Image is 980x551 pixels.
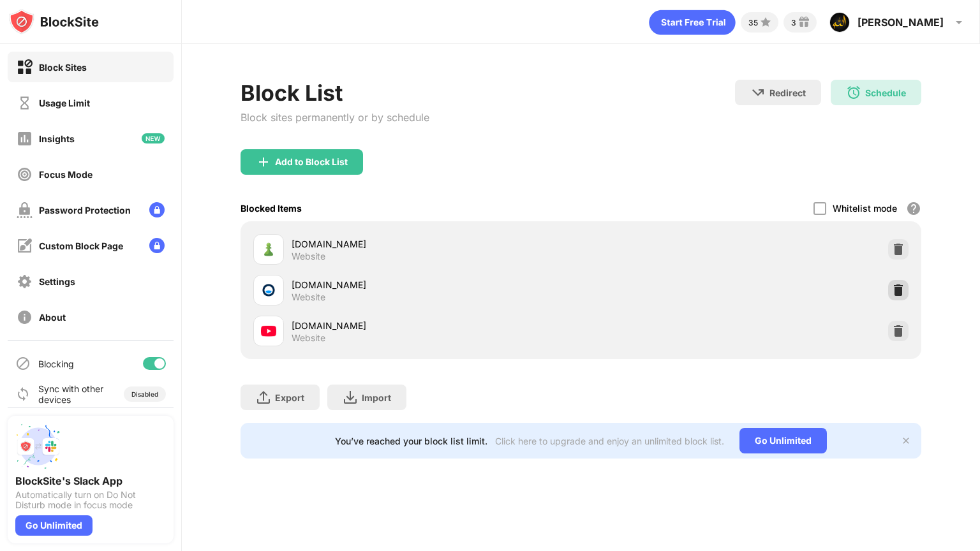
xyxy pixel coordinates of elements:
img: lock-menu.svg [149,202,165,217]
div: Go Unlimited [739,428,827,453]
img: reward-small.svg [796,15,812,30]
img: settings-off.svg [17,274,33,290]
div: [DOMAIN_NAME] [292,278,581,291]
div: BlockSite's Slack App [15,474,166,487]
div: Blocking [38,358,74,369]
div: Disabled [131,390,158,398]
div: [PERSON_NAME] [857,16,944,29]
div: 35 [748,18,758,27]
div: Whitelist mode [833,203,897,214]
img: x-button.svg [901,436,911,446]
div: Insights [39,133,75,144]
div: Website [292,291,325,303]
div: Custom Block Page [39,240,123,251]
img: favicons [261,323,276,339]
img: focus-off.svg [17,166,33,182]
div: Password Protection [39,205,131,216]
div: [DOMAIN_NAME] [292,237,581,251]
div: Click here to upgrade and enjoy an unlimited block list. [495,436,724,446]
img: push-slack.svg [15,423,61,469]
div: Export [275,392,304,403]
img: new-icon.svg [142,133,165,143]
div: Focus Mode [39,169,93,180]
div: Redirect [769,87,806,98]
img: about-off.svg [17,309,33,325]
div: Website [292,251,325,262]
img: lock-menu.svg [149,238,165,253]
div: Add to Block List [275,157,348,167]
img: favicons [261,242,276,257]
img: points-small.svg [758,15,773,30]
div: Block Sites [39,62,87,73]
div: Blocked Items [241,203,302,214]
img: insights-off.svg [17,131,33,147]
img: customize-block-page-off.svg [17,238,33,254]
div: animation [649,10,736,35]
div: Automatically turn on Do Not Disturb mode in focus mode [15,490,166,510]
img: block-on.svg [17,59,33,75]
img: password-protection-off.svg [17,202,33,218]
div: Website [292,332,325,344]
div: Block List [241,80,429,106]
div: [DOMAIN_NAME] [292,319,581,332]
img: blocking-icon.svg [15,356,31,371]
div: Go Unlimited [15,515,93,536]
img: ACg8ocL3ggADtxoeohFdguSZOVVOV6YiAPFQ6xDg5Xv7yO_vz777NoE=s96-c [829,12,850,33]
div: Settings [39,276,75,287]
img: logo-blocksite.svg [9,9,99,34]
div: About [39,312,66,323]
div: Block sites permanently or by schedule [241,111,429,124]
div: Import [362,392,391,403]
img: time-usage-off.svg [17,95,33,111]
img: favicons [261,283,276,298]
img: sync-icon.svg [15,386,31,402]
div: Sync with other devices [38,383,104,405]
div: 3 [791,18,796,27]
div: Usage Limit [39,98,90,108]
div: You’ve reached your block list limit. [335,436,487,446]
div: Schedule [865,87,906,98]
